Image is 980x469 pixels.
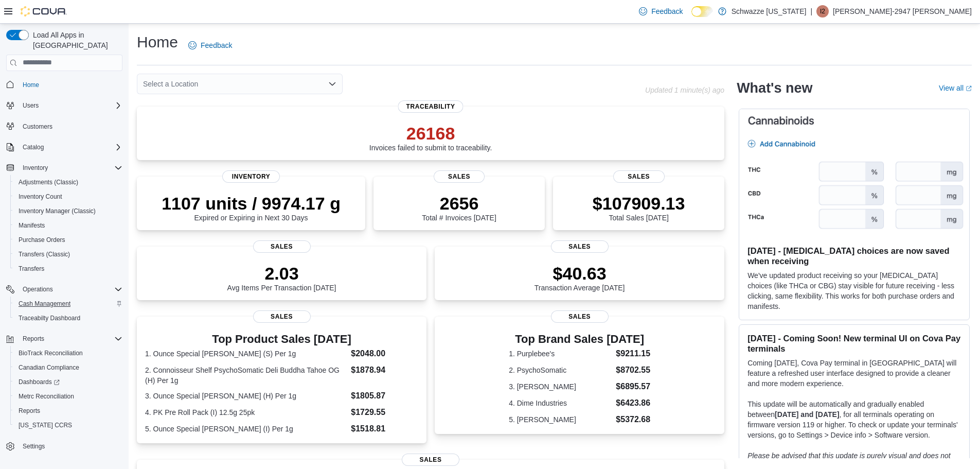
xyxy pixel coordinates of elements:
[14,176,122,188] span: Adjustments (Classic)
[145,407,347,418] dt: 4. PK Pre Roll Pack (I) 12.5g 25pk
[534,263,625,292] div: Transaction Average [DATE]
[10,346,127,360] button: BioTrack Reconciliation
[328,80,336,88] button: Open list of options
[422,193,496,214] p: 2656
[253,310,311,323] span: Sales
[19,407,40,415] span: Reports
[2,161,127,175] button: Inventory
[737,80,812,96] h2: What's new
[23,285,53,293] span: Operations
[509,381,612,392] dt: 3. [PERSON_NAME]
[14,263,122,275] span: Transfers
[635,1,687,22] a: Feedback
[253,240,311,253] span: Sales
[137,32,178,53] h1: Home
[616,364,650,376] dd: $8702.55
[398,100,464,113] span: Traceability
[2,282,127,297] button: Operations
[29,30,122,50] span: Load All Apps in [GEOGRAPHIC_DATA]
[14,361,122,374] span: Canadian Compliance
[19,221,45,230] span: Manifests
[14,234,122,246] span: Purchase Orders
[162,193,341,214] p: 1107 units / 9974.17 g
[966,85,972,92] svg: External link
[14,176,82,188] a: Adjustments (Classic)
[201,40,232,50] span: Feedback
[14,263,48,275] a: Transfers
[14,312,122,324] span: Traceabilty Dashboard
[145,333,418,345] h3: Top Product Sales [DATE]
[14,347,122,359] span: BioTrack Reconciliation
[222,170,280,183] span: Inventory
[19,440,49,453] a: Settings
[19,79,43,91] a: Home
[14,219,49,232] a: Manifests
[14,405,122,417] span: Reports
[145,349,347,359] dt: 1. Ounce Special [PERSON_NAME] (S) Per 1g
[732,5,807,18] p: Schwazze [US_STATE]
[19,349,83,357] span: BioTrack Reconciliation
[19,333,122,345] span: Reports
[616,348,650,360] dd: $9211.15
[10,297,127,311] button: Cash Management
[593,193,685,214] p: $107909.13
[19,236,65,244] span: Purchase Orders
[351,423,418,435] dd: $1518.81
[14,298,122,310] span: Cash Management
[939,84,972,92] a: View allExternal link
[351,406,418,419] dd: $1729.55
[747,399,961,440] p: This update will be automatically and gradually enabled between , for all terminals operating on ...
[14,419,76,431] a: [US_STATE] CCRS
[10,418,127,432] button: [US_STATE] CCRS
[616,397,650,409] dd: $6423.86
[162,193,341,222] div: Expired or Expiring in Next 30 Days
[402,454,459,466] span: Sales
[10,262,127,276] button: Transfers
[434,170,485,183] span: Sales
[820,5,825,18] span: I2
[2,439,127,454] button: Settings
[10,218,127,233] button: Manifests
[369,123,492,144] p: 26168
[593,193,685,222] div: Total Sales [DATE]
[10,204,127,218] button: Inventory Manager (Classic)
[14,376,122,388] span: Dashboards
[2,332,127,346] button: Reports
[19,120,57,133] a: Customers
[2,98,127,113] button: Users
[613,170,665,183] span: Sales
[422,193,496,222] div: Total # Invoices [DATE]
[509,398,612,408] dt: 4. Dime Industries
[227,263,336,284] p: 2.03
[19,250,70,258] span: Transfers (Classic)
[747,358,961,389] p: Coming [DATE], Cova Pay terminal in [GEOGRAPHIC_DATA] will feature a refreshed user interface des...
[2,119,127,134] button: Customers
[23,81,39,89] span: Home
[351,348,418,360] dd: $2048.00
[23,164,48,172] span: Inventory
[816,5,829,18] div: Isaac-2947 Beltran
[10,360,127,375] button: Canadian Compliance
[145,365,347,386] dt: 2. Connoisseur Shelf PsychoSomatic Deli Buddha Tahoe OG (H) Per 1g
[14,190,66,203] a: Inventory Count
[19,162,122,174] span: Inventory
[23,101,39,110] span: Users
[810,5,812,18] p: |
[14,312,84,324] a: Traceabilty Dashboard
[19,99,43,112] button: Users
[509,365,612,375] dt: 2. PsychoSomatic
[23,335,44,343] span: Reports
[14,361,83,374] a: Canadian Compliance
[509,349,612,359] dt: 1. Purplebee's
[10,247,127,262] button: Transfers (Classic)
[747,246,961,266] h3: [DATE] - [MEDICAL_DATA] choices are now saved when receiving
[14,248,122,260] span: Transfers (Classic)
[14,347,87,359] a: BioTrack Reconciliation
[19,283,57,296] button: Operations
[19,440,122,453] span: Settings
[14,219,122,232] span: Manifests
[10,311,127,325] button: Traceabilty Dashboard
[551,310,609,323] span: Sales
[14,405,44,417] a: Reports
